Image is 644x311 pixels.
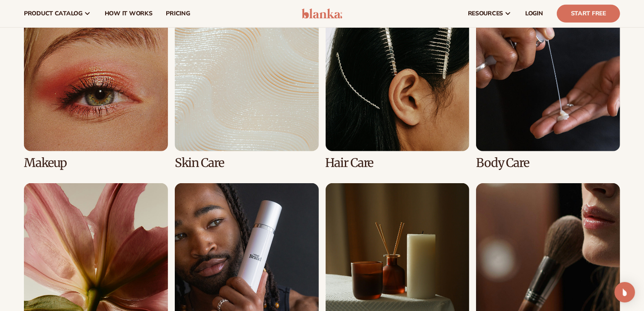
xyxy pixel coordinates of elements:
[166,10,190,17] span: pricing
[105,10,153,17] span: How It Works
[24,156,168,170] h3: Makeup
[476,156,620,170] h3: Body Care
[326,8,470,170] div: 3 / 8
[476,8,620,170] div: 4 / 8
[302,9,342,19] img: logo
[175,8,319,170] div: 2 / 8
[24,8,168,170] div: 1 / 8
[525,10,543,17] span: LOGIN
[326,156,470,170] h3: Hair Care
[557,5,620,23] a: Start Free
[468,10,503,17] span: resources
[24,10,82,17] span: product catalog
[175,156,319,170] h3: Skin Care
[615,282,635,302] div: Open Intercom Messenger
